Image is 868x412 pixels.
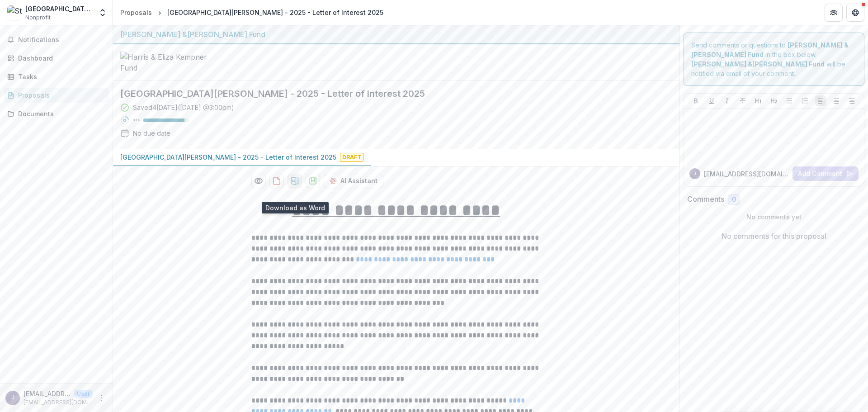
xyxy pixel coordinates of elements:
[722,95,732,106] button: Italicize
[120,52,211,73] img: Harris & Eliza Kempner Fund
[251,174,266,188] button: Preview 154ef307-5b9a-4424-a5e0-c932a783011b-0.pdf
[690,95,701,106] button: Bold
[684,33,865,86] div: Send comments or questions to in the box below. will be notified via email of your comment.
[800,95,811,106] button: Ordered List
[18,36,105,44] span: Notifications
[11,395,14,401] div: jrandle@stvhope.org
[269,174,284,188] button: download-proposal
[4,51,109,66] a: Dashboard
[24,389,71,398] p: [EMAIL_ADDRESS][DOMAIN_NAME]
[133,128,170,138] div: No due date
[96,4,109,22] button: Open entity switcher
[737,95,748,106] button: Strike
[4,33,109,47] button: Notifications
[324,174,383,188] button: AI Assistant
[18,90,102,100] div: Proposals
[825,4,843,22] button: Partners
[691,60,825,68] strong: [PERSON_NAME] &[PERSON_NAME] Fund
[4,88,109,103] a: Proposals
[74,390,93,398] p: User
[167,8,383,17] div: [GEOGRAPHIC_DATA][PERSON_NAME] - 2025 - Letter of Interest 2025
[117,6,156,19] a: Proposals
[722,231,826,242] p: No comments for this proposal
[120,8,152,17] div: Proposals
[846,95,857,106] button: Align Right
[340,153,363,162] span: Draft
[120,88,658,99] h2: [GEOGRAPHIC_DATA][PERSON_NAME] - 2025 - Letter of Interest 2025
[24,398,93,407] p: [EMAIL_ADDRESS][DOMAIN_NAME]
[784,95,795,106] button: Bullet List
[706,95,717,106] button: Underline
[117,6,387,19] nav: breadcrumb
[25,14,51,22] span: Nonprofit
[18,109,102,118] div: Documents
[120,152,336,162] p: [GEOGRAPHIC_DATA][PERSON_NAME] - 2025 - Letter of Interest 2025
[96,393,107,403] button: More
[25,4,93,14] div: [GEOGRAPHIC_DATA][PERSON_NAME]
[815,95,826,106] button: Align Left
[120,29,672,40] div: [PERSON_NAME] &[PERSON_NAME] Fund
[306,174,320,188] button: download-proposal
[793,166,859,181] button: Add Comment
[4,69,109,84] a: Tasks
[769,95,779,106] button: Heading 2
[4,106,109,121] a: Documents
[753,95,764,106] button: Heading 1
[704,169,789,179] p: [EMAIL_ADDRESS][DOMAIN_NAME]
[687,212,861,222] p: No comments yet
[846,4,864,22] button: Get Help
[693,171,696,176] div: jrandle@stvhope.org
[18,53,102,63] div: Dashboard
[133,117,140,123] p: 91 %
[687,195,724,204] h2: Comments
[288,174,302,188] button: download-proposal
[133,103,234,112] div: Saved 4[DATE] ( [DATE] @ 3:00pm )
[7,5,22,20] img: St. Vincent's House
[831,95,842,106] button: Align Center
[732,196,736,204] span: 0
[18,72,102,81] div: Tasks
